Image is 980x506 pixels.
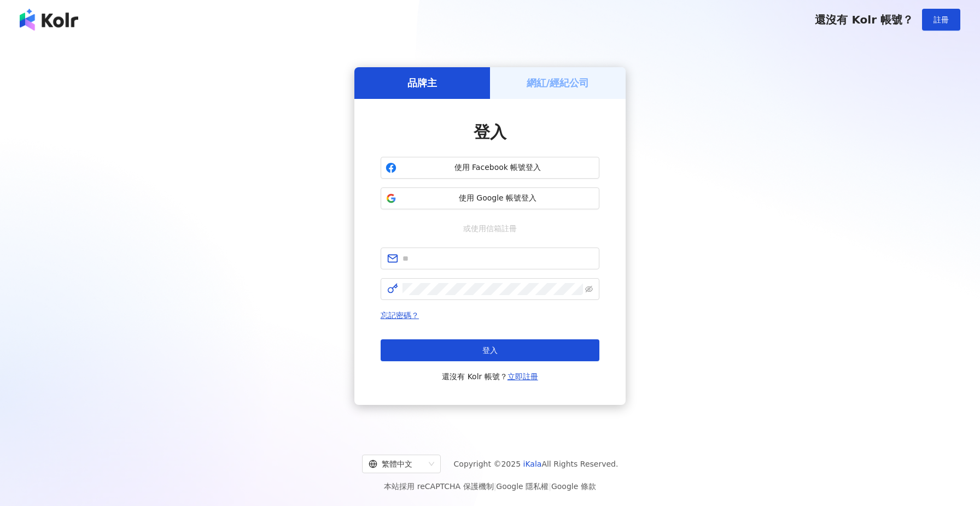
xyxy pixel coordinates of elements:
[474,122,506,142] span: 登入
[494,482,497,491] span: |
[549,482,551,491] span: |
[482,346,498,355] span: 登入
[934,15,949,24] span: 註冊
[442,370,538,383] span: 還沒有 Kolr 帳號？
[384,480,596,493] span: 本站採用 reCAPTCHA 保護機制
[381,339,599,361] button: 登入
[585,285,593,293] span: eye-invisible
[407,76,437,90] h5: 品牌主
[523,460,542,468] a: iKala
[454,457,619,470] span: Copyright © 2025 All Rights Reserved.
[496,482,549,491] a: Google 隱私權
[527,76,590,90] h5: 網紅/經紀公司
[815,13,913,26] span: 還沒有 Kolr 帳號？
[401,162,594,173] span: 使用 Facebook 帳號登入
[401,193,594,204] span: 使用 Google 帳號登入
[381,157,599,179] button: 使用 Facebook 帳號登入
[507,372,538,381] a: 立即註冊
[381,187,599,209] button: 使用 Google 帳號登入
[551,482,596,491] a: Google 條款
[922,9,960,31] button: 註冊
[369,455,424,473] div: 繁體中文
[20,9,78,31] img: logo
[456,222,524,234] span: 或使用信箱註冊
[381,311,419,320] a: 忘記密碼？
